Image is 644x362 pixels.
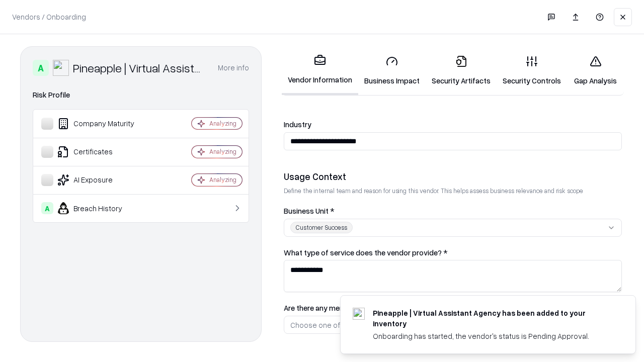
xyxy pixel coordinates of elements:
a: Gap Analysis [567,47,624,94]
a: Vendor Information [282,46,358,95]
a: Security Controls [497,47,567,94]
div: Pineapple | Virtual Assistant Agency [73,60,206,76]
div: Customer Success [290,222,353,233]
div: Company Maturity [41,118,162,130]
div: Certificates [41,146,162,158]
label: Are there any mentions of AI, machine learning, or data analytics in the product/service of the v... [284,304,622,312]
label: Business Unit * [284,207,622,215]
button: More info [218,59,249,77]
label: Are you working with the Bausch and Lomb procurement/legal to get the contract in place with the ... [284,346,622,361]
div: Breach History [41,202,162,214]
div: Analyzing [209,119,236,128]
div: Analyzing [209,147,236,156]
div: Analyzing [209,175,236,184]
label: Industry [284,121,622,128]
a: Business Impact [358,47,426,94]
div: Risk Profile [33,89,249,101]
img: trypineapple.com [353,308,365,320]
label: What type of service does the vendor provide? * [284,249,622,256]
div: AI Exposure [41,174,162,186]
div: Onboarding has started, the vendor's status is Pending Approval. [373,331,611,341]
div: A [41,202,53,214]
div: Pineapple | Virtual Assistant Agency has been added to your inventory [373,308,611,329]
img: Pineapple | Virtual Assistant Agency [53,60,69,76]
a: Security Artifacts [426,47,497,94]
button: Choose one of the following... [284,316,622,334]
div: A [33,60,49,76]
button: Customer Success [284,219,622,237]
p: Vendors / Onboarding [12,12,86,22]
p: Define the internal team and reason for using this vendor. This helps assess business relevance a... [284,187,622,195]
div: Choose one of the following... [290,320,389,330]
div: Usage Context [284,170,622,183]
